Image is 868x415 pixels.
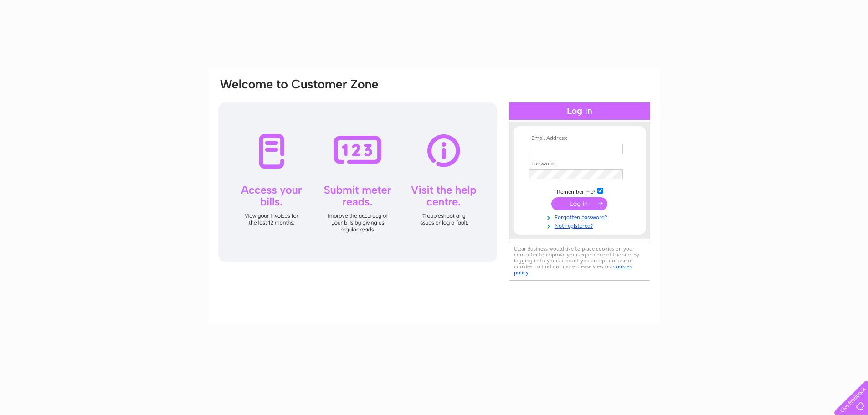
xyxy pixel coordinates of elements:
a: Not registered? [529,221,632,230]
td: Remember me? [527,186,632,195]
th: Password: [527,161,632,167]
div: Clear Business would like to place cookies on your computer to improve your experience of the sit... [509,241,650,281]
input: Submit [551,197,607,210]
a: cookies policy [514,263,632,276]
th: Email Address: [527,135,632,142]
a: Forgotten password? [529,212,632,221]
